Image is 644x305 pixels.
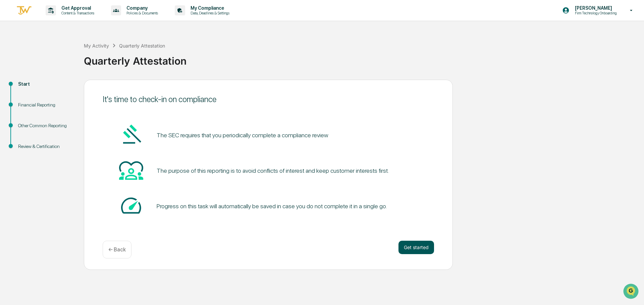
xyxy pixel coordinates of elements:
[157,167,389,174] div: The purpose of this reporting is to avoid conflicts of interest and keep customer interests first.
[623,283,641,301] iframe: Open customer support
[46,82,86,94] a: 🗄️Attestations
[67,113,81,119] span: Pylon
[108,246,126,253] p: ← Back
[7,51,19,63] img: 1746055101610-c473b297-6a78-478c-a979-82029cc54cd1
[18,122,73,129] div: Other Common Reporting
[84,43,109,49] div: My Activity
[23,51,110,58] div: Start new chat
[7,85,12,90] div: 🖐️
[4,94,45,106] a: 🔎Data Lookup
[119,194,143,218] img: Speed-dial
[56,11,98,15] p: Content & Transactions
[119,123,143,147] img: Gavel
[23,58,85,63] div: We're available if you need us!
[84,50,641,67] div: Quarterly Attestation
[119,158,143,182] img: Heart
[18,81,73,88] div: Start
[114,53,122,61] button: Start new chat
[18,101,73,108] div: Financial Reporting
[56,5,98,11] p: Get Approval
[103,94,434,104] div: It's time to check-in on compliance
[49,85,54,90] div: 🗄️
[7,98,12,103] div: 🔎
[121,11,161,15] p: Policies & Documents
[570,5,620,11] p: [PERSON_NAME]
[13,84,43,91] span: Preclearance
[185,11,233,15] p: Data, Deadlines & Settings
[47,113,81,119] a: Powered byPylon
[55,84,83,91] span: Attestations
[4,82,46,94] a: 🖐️Preclearance
[7,14,122,25] p: How can we help?
[18,143,73,150] div: Review & Certification
[398,241,434,254] button: Get started
[119,43,165,49] div: Quarterly Attestation
[157,131,328,140] pre: The SEC requires that you periodically complete a compliance review
[570,11,620,15] p: Firm Technology Onboarding
[121,5,161,11] p: Company
[13,97,42,104] span: Data Lookup
[16,5,32,16] img: logo
[157,203,387,210] div: Progress on this task will automatically be saved in case you do not complete it in a single go.
[185,5,233,11] p: My Compliance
